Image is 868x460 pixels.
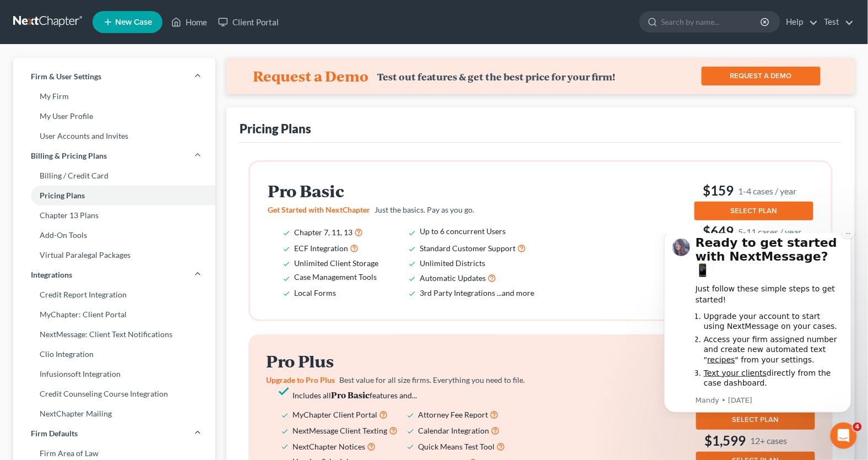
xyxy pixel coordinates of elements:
a: Chapter 13 Plans [13,205,215,225]
a: Add-On Tools [13,225,215,245]
span: Firm Defaults [31,428,78,439]
span: NextChapter Notices [292,442,365,451]
h3: $159 [695,182,813,199]
a: Client Portal [213,12,284,32]
div: Pricing Plans [240,121,311,137]
a: Integrations [13,265,215,285]
h3: $1,599 [696,432,815,450]
h3: $649 [695,223,813,240]
a: REQUEST A DEMO [702,67,821,85]
span: Automatic Updates [420,273,486,283]
span: MyChapter Client Portal [292,410,377,419]
li: Upgrade your account to start using NextMessage on your cases. [56,78,196,99]
a: Firm Defaults [13,424,215,443]
div: Test out features & get the best price for your firm! [377,71,615,83]
span: Quick Means Test Tool [418,442,495,451]
a: Infusionsoft Integration [13,364,215,384]
span: Chapter 7, 11, 13 [294,228,352,237]
span: Firm & User Settings [31,71,101,82]
img: Profile image for Mandy [25,6,42,23]
button: SELECT PLAN [696,411,815,430]
span: Integrations [31,269,72,280]
span: SELECT PLAN [731,207,777,215]
a: My Firm [13,86,215,106]
a: NextMessage: Client Text Notifications [13,324,215,344]
span: Calendar Integration [418,426,489,435]
span: Just the basics. Pay as you go. [375,205,474,214]
small: 12+ cases [751,435,788,446]
div: Message content [48,3,196,161]
span: Unlimited Client Storage [294,258,378,268]
span: Case Management Tools [294,272,377,282]
iframe: Intercom live chat [831,423,857,449]
a: MyChapter: Client Portal [13,305,215,324]
a: Pricing Plans [13,186,215,205]
span: Attorney Fee Report [418,410,488,419]
iframe: Intercom notifications message [648,233,868,419]
span: 3rd Party Integrations [420,288,495,297]
a: Test [819,12,854,32]
li: Access your firm assigned number and create new automated text " " from your settings. [56,101,196,132]
h2: Pro Basic [268,182,550,200]
span: NextMessage Client Texting [292,426,387,435]
div: Just follow these simple steps to get started! [48,51,196,72]
h2: Pro Plus [266,352,548,370]
a: Text your clients [56,136,119,144]
a: NextChapter Mailing [13,404,215,424]
a: My User Profile [13,106,215,126]
span: Local Forms [294,288,336,297]
a: Home [166,12,213,32]
span: Billing & Pricing Plans [31,150,107,161]
a: recipes [59,122,87,131]
a: Virtual Paralegal Packages [13,245,215,265]
span: Upgrade to Pro Plus [266,375,335,385]
span: Includes all features and... [292,391,417,400]
button: SELECT PLAN [695,202,813,220]
span: New Case [115,18,152,26]
span: 4 [853,423,862,431]
input: Search by name... [661,12,762,32]
a: User Accounts and Invites [13,126,215,146]
p: Message from Mandy, sent 84w ago [48,163,196,172]
span: ECF Integration [294,243,348,253]
span: Best value for all size firms. Everything you need to file. [339,375,525,385]
small: 1-4 cases / year [739,185,797,197]
span: Unlimited Districts [420,258,485,268]
a: Billing & Pricing Plans [13,146,215,166]
li: directly from the case dashboard. [56,135,196,155]
a: Firm & User Settings [13,67,215,86]
h4: Request a Demo [253,67,368,85]
a: Clio Integration [13,344,215,364]
h1: Ready to get started with NextMessage? 📱 [48,3,196,51]
a: Credit Report Integration [13,285,215,305]
span: Get Started with NextChapter [268,205,370,214]
span: ...and more [497,288,534,297]
small: 5-11 cases / year [739,226,802,237]
a: Help [781,12,818,32]
strong: Pro Basic [331,389,370,401]
span: Up to 6 concurrent Users [420,226,506,236]
span: SELECT PLAN [733,415,779,424]
a: Credit Counseling Course Integration [13,384,215,404]
a: Billing / Credit Card [13,166,215,186]
span: Standard Customer Support [420,243,516,253]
